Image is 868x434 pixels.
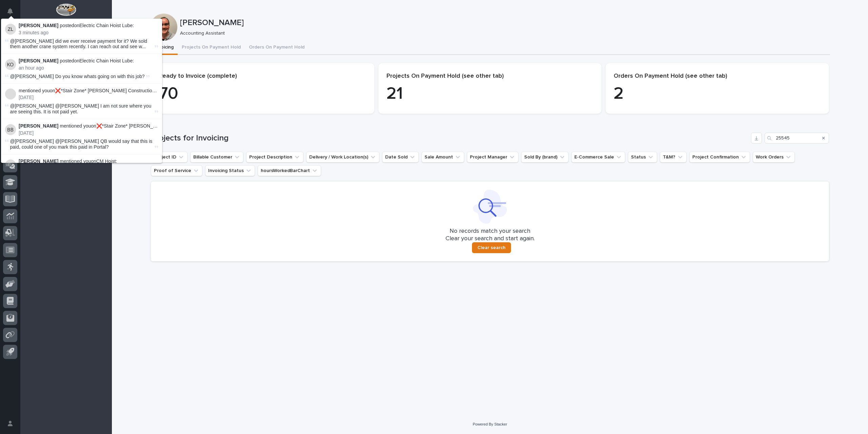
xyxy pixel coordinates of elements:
p: 70 [159,84,366,104]
button: Project ID [151,152,188,163]
button: hoursWorkedBarChart [258,165,321,176]
img: Workspace Logo [56,3,76,16]
p: 3 minutes ago [19,30,158,36]
strong: [PERSON_NAME] [19,158,58,164]
strong: [PERSON_NAME] [19,123,58,129]
p: [DATE] [19,130,158,136]
button: Invoicing Status [205,165,255,176]
p: Clear your search and start again. [446,235,535,243]
p: 21 [387,84,594,104]
button: Delivery / Work Location(s) [306,152,379,163]
p: mentioned you on : [19,123,158,129]
button: Project Description [246,152,303,163]
button: Project Manager [467,152,518,163]
button: Project Confirmation [689,152,750,163]
p: Accounting Assistant [180,31,825,36]
input: Search [765,133,829,144]
button: Sold By (brand) [521,152,569,163]
span: @[PERSON_NAME] @[PERSON_NAME] QB would say that this is paid, could one of you mark this paid in ... [10,138,153,150]
button: Projects On Payment Hold [178,41,245,55]
h1: Projects for Invoicing [151,133,748,143]
img: Zac Lechlitner [5,24,16,35]
button: Orders On Payment Hold [245,41,309,55]
img: Ken Overmyer [5,59,16,70]
img: Caleb Oetjen [5,159,16,170]
p: posted on : [19,58,158,64]
img: Brian Bontrager [5,124,16,135]
p: [PERSON_NAME] [180,18,827,28]
span: @[PERSON_NAME] @[PERSON_NAME] I am not sure where you are seeing this. It is not paid yet. [10,103,152,114]
strong: [PERSON_NAME] [19,58,58,63]
p: mentioned you on : [19,158,158,164]
strong: [PERSON_NAME] [19,23,58,28]
span: Clear search [477,245,506,251]
button: T&M? [660,152,687,163]
button: Sale Amount [421,152,464,163]
button: Notifications [3,4,17,18]
p: 2 [614,84,821,104]
p: No records match your search [159,228,821,235]
button: Status [628,152,657,163]
button: Clear search [472,242,511,253]
p: Ready to Invoice (complete) [159,73,366,80]
span: @[PERSON_NAME] did we ever receive payment for it? We sold them another crane system recently. I ... [10,38,153,50]
button: Billable Customer [190,152,243,163]
div: Notifications [8,8,17,19]
a: Electric Chain Hoist Lube [79,23,133,28]
button: Proof of Service [151,165,202,176]
a: ❌*Stair Zone* [PERSON_NAME] Construction - Jobsite - Stair A [96,123,233,129]
button: Invoicing [150,41,178,55]
button: Work Orders [753,152,795,163]
p: mentioned you on : [19,88,158,94]
a: ❌*Stair Zone* [PERSON_NAME] Construction - Jobsite - Stair A [55,88,192,93]
a: CM Hoist [96,158,116,164]
span: @[PERSON_NAME] Do you know whats going on with this job? [10,74,145,79]
p: an hour ago [19,65,158,71]
p: [DATE] [19,95,158,100]
button: Date Sold [382,152,419,163]
a: Electric Chain Hoist Lube [79,58,133,63]
p: Orders On Payment Hold (see other tab) [614,73,821,80]
p: posted on : [19,23,158,29]
p: Projects On Payment Hold (see other tab) [387,73,594,80]
a: Powered By Stacker [473,422,507,426]
button: E-Commerce Sale [571,152,625,163]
